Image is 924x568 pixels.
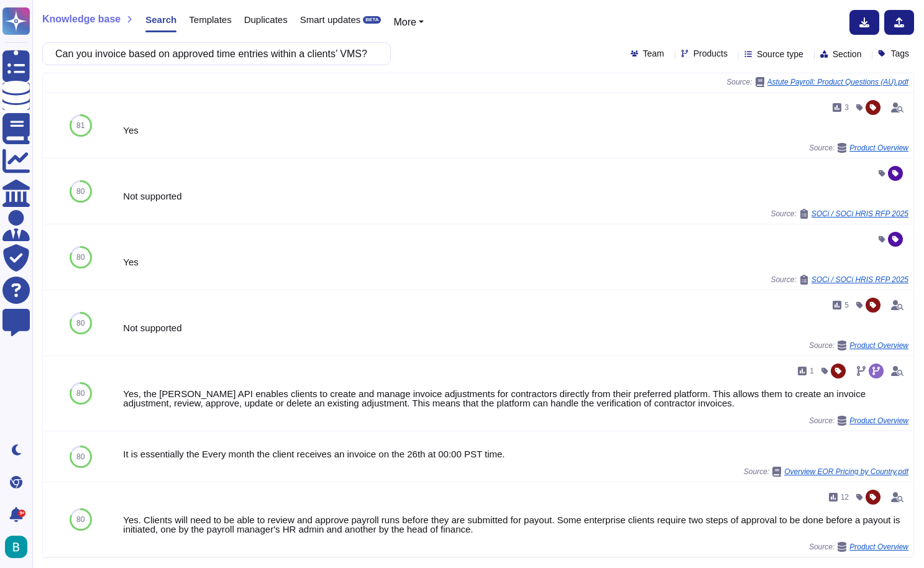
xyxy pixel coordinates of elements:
span: Team [643,49,664,58]
button: user [2,533,36,561]
div: Not supported [123,191,908,201]
span: SOCi / SOCi HRIS RFP 2025 [812,210,908,218]
div: Yes, the [PERSON_NAME] API enables clients to create and manage invoice adjustments for contracto... [123,389,908,408]
button: More [393,15,424,30]
span: 81 [76,122,85,129]
span: Duplicates [244,15,288,24]
span: Source: [809,416,908,426]
div: BETA [363,16,381,24]
span: Product Overview [849,417,908,424]
span: 80 [76,254,85,261]
span: 80 [76,390,85,397]
div: Yes [123,257,908,267]
span: Templates [189,15,231,24]
span: Section [833,50,862,58]
span: Smart updates [300,15,361,24]
div: Yes. Clients will need to be able to review and approve payroll runs before they are submitted fo... [123,515,908,534]
span: Products [693,49,728,58]
div: 9+ [18,510,25,517]
span: Source: [726,77,908,87]
div: Yes [123,126,908,135]
span: 80 [76,319,85,327]
span: Source: [809,542,908,552]
span: 80 [76,453,85,460]
span: Search [145,15,176,24]
span: Product Overview [849,342,908,349]
img: user [5,536,27,558]
span: 1 [810,367,814,375]
span: Tags [890,49,909,58]
span: 5 [844,301,849,309]
div: Not supported [123,323,908,332]
span: Product Overview [849,144,908,152]
span: Source: [809,341,908,350]
div: It is essentially the Every month the client receives an invoice on the 26th at 00:00 PST time. [123,449,908,459]
span: Source: [771,275,908,285]
span: Source: [809,143,908,153]
span: 12 [841,493,849,501]
span: Astute Payroll: Product Questions (AU).pdf [767,78,908,86]
span: Knowledge base [42,14,121,24]
span: SOCi / SOCi HRIS RFP 2025 [812,276,908,283]
span: 3 [844,104,849,111]
span: Source: [771,209,908,219]
span: Overview EOR Pricing by Country.pdf [784,468,908,475]
span: 80 [76,188,85,195]
span: Source type [757,50,803,58]
span: Source: [744,467,908,477]
span: More [393,17,416,27]
span: Product Overview [849,543,908,551]
span: 80 [76,516,85,523]
input: Search a question or template... [49,43,378,65]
